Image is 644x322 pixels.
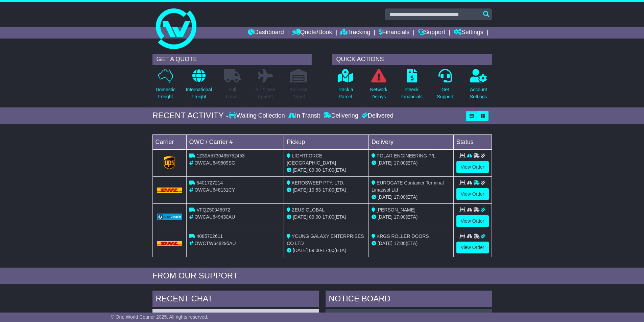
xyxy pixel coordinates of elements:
div: Delivered [360,112,393,120]
p: Full Loads [224,86,241,100]
img: DHL.png [157,241,182,246]
span: 09:00 [309,214,321,220]
td: Delivery [368,134,453,149]
div: NOTICE BOARD [326,291,492,309]
span: [PERSON_NAME] [377,207,415,213]
p: International Freight [186,86,212,100]
span: 17:00 [394,194,406,200]
img: GetCarrierServiceLogo [157,214,182,220]
span: [DATE] [293,248,308,253]
div: (ETA) [372,159,451,167]
span: 5401727214 [196,180,223,185]
div: QUICK ACTIONS [332,54,492,65]
span: 4085702611 [196,233,223,239]
a: Settings [454,27,483,39]
span: 17:00 [323,248,334,253]
p: Get Support [437,86,453,100]
span: 09:00 [309,167,321,173]
a: Track aParcel [337,69,354,104]
span: LIGHTFORCE [GEOGRAPHIC_DATA] [287,153,336,166]
span: 17:00 [323,167,334,173]
div: - (ETA) [287,214,366,221]
span: POLAR ENGINEERING P/L [377,153,435,158]
span: ZEUS GLOBAL [292,207,325,213]
td: OWC / Carrier # [186,134,284,149]
span: 09:00 [309,248,321,253]
div: RECENT CHAT [152,291,319,309]
a: Dashboard [248,27,284,39]
span: 17:00 [394,241,406,246]
span: [DATE] [378,241,392,246]
span: [DATE] [378,194,392,200]
div: FROM OUR SUPPORT [152,271,492,281]
span: 10:53 [309,187,321,193]
td: Status [453,134,492,149]
div: (ETA) [372,214,451,221]
a: InternationalFreight [186,69,212,104]
td: Carrier [152,134,186,149]
p: Air / Sea Depot [290,86,308,100]
div: RECENT ACTIVITY - [152,111,229,121]
a: View Order [456,242,489,253]
a: Financials [379,27,409,39]
a: View Order [456,161,489,173]
span: [DATE] [293,167,308,173]
p: Account Settings [470,86,487,100]
p: Network Delays [370,86,387,100]
span: 17:00 [323,187,334,193]
div: Waiting Collection [229,112,286,120]
span: EUROGATE Container Terminal Limassol Ltd [372,180,444,193]
p: Track a Parcel [338,86,353,100]
span: [DATE] [293,187,308,193]
a: AccountSettings [470,69,487,104]
span: VFQZ50045072 [196,207,230,213]
span: [DATE] [378,214,392,220]
a: CheckFinancials [401,69,423,104]
div: (ETA) [372,194,451,201]
a: Quote/Book [292,27,332,39]
div: (ETA) [372,240,451,247]
span: 17:00 [394,160,406,166]
span: © One World Courier 2025. All rights reserved. [111,314,209,320]
div: - (ETA) [287,167,366,174]
p: Domestic Freight [156,86,175,100]
div: In Transit [287,112,322,120]
span: OWCAU648131CY [194,187,235,193]
a: GetSupport [436,69,454,104]
p: Check Financials [401,86,423,100]
div: Delivering [322,112,360,120]
span: KRGS ROLLER DOORS [377,233,429,239]
a: View Order [456,215,489,227]
span: OWCTW648295AU [194,241,236,246]
span: OWCAU649509SG [194,160,235,166]
span: 17:00 [323,214,334,220]
a: Tracking [340,27,370,39]
div: - (ETA) [287,187,366,194]
div: GET A QUOTE [152,54,312,65]
span: 17:00 [394,214,406,220]
span: YOUNG GALAXY ENTERPRISES CO LTD [287,233,364,246]
img: GetCarrierServiceLogo [164,156,175,170]
span: [DATE] [293,214,308,220]
span: OWCAU649430AU [194,214,235,220]
a: DomesticFreight [155,69,175,104]
a: Support [418,27,445,39]
p: Air & Sea Freight [256,86,276,100]
div: - (ETA) [287,247,366,254]
td: Pickup [284,134,369,149]
a: View Order [456,188,489,200]
span: 1Z30A5730495752453 [196,153,244,158]
img: DHL.png [157,188,182,193]
span: [DATE] [378,160,392,166]
a: NetworkDelays [369,69,387,104]
span: AEROSWEEP PTY. LTD. [291,180,344,185]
